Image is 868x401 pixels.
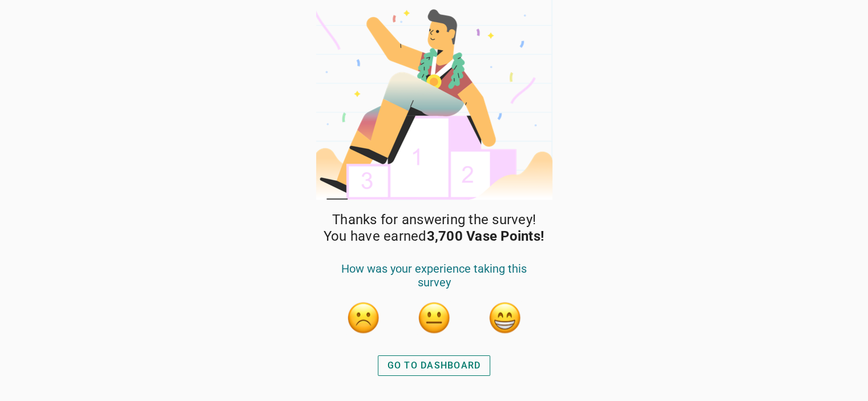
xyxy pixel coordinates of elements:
div: How was your experience taking this survey [328,262,540,301]
button: GO TO DASHBOARD [378,355,491,376]
div: GO TO DASHBOARD [387,359,481,372]
strong: 3,700 Vase Points! [427,228,545,244]
span: Thanks for answering the survey! [332,212,536,228]
span: You have earned [324,228,544,245]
